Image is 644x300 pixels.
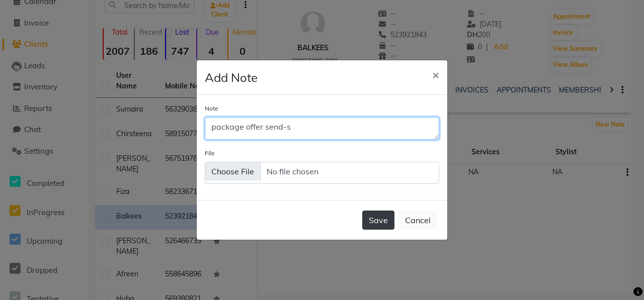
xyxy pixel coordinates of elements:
[205,149,215,158] label: File
[424,60,447,88] button: Close
[205,104,218,113] label: Note
[205,68,258,86] h4: Add Note
[432,67,439,82] span: ×
[362,211,394,230] button: Save
[398,211,437,230] button: Cancel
